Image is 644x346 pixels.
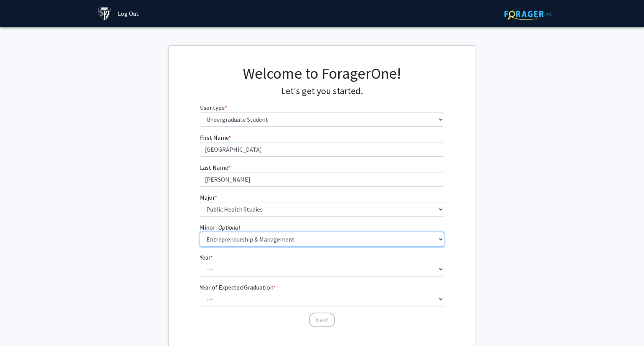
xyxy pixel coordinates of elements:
label: Major [200,193,217,202]
img: ForagerOne Logo [504,8,552,20]
span: Last Name [200,164,228,171]
h4: Let's get you started. [200,86,444,97]
iframe: Chat [6,311,33,340]
i: - Optional [215,223,240,231]
label: Minor [200,223,240,232]
label: Year [200,253,213,262]
h1: Welcome to ForagerOne! [200,64,444,83]
img: Johns Hopkins University Logo [98,7,111,20]
label: Year of Expected Graduation [200,283,276,292]
label: User type [200,103,227,112]
button: Next [309,313,335,327]
span: First Name [200,134,229,141]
